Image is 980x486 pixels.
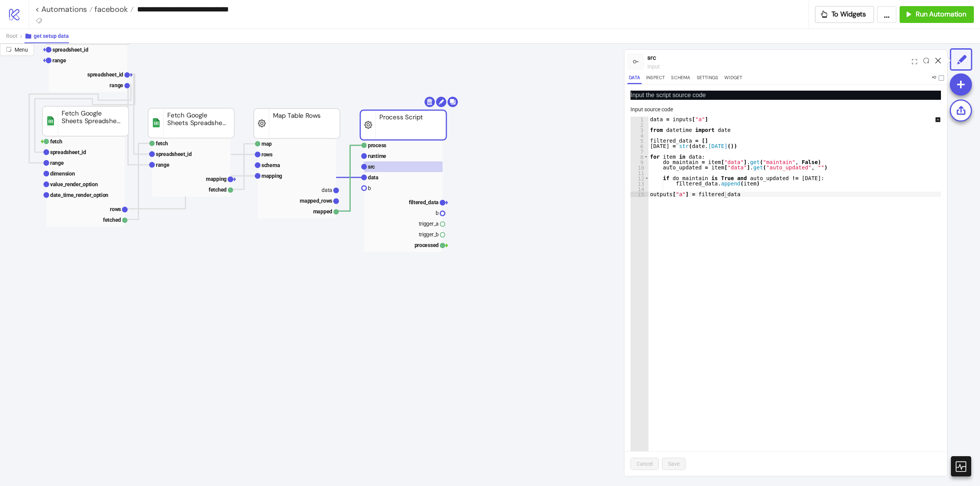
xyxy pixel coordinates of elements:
[916,10,966,19] span: Run Automation
[630,165,648,170] div: 10
[815,6,874,23] button: To Widgets
[368,142,386,148] text: process
[261,162,280,168] text: schema
[723,74,744,84] button: Widget
[110,206,121,212] text: rows
[647,62,909,71] div: input
[300,198,332,204] text: mapped_rows
[52,47,88,53] text: spreadsheet_id
[647,53,909,62] div: src
[368,174,379,180] text: data
[93,4,128,14] span: facebook
[662,458,686,470] button: Save
[368,153,386,159] text: runtime
[156,162,170,168] text: range
[6,29,24,43] button: Root
[368,164,375,170] text: src
[630,149,648,154] div: 7
[50,181,98,187] text: value_render_option
[630,458,659,470] button: Cancel
[50,149,86,155] text: spreadsheet_id
[630,105,678,114] label: Input source code
[900,6,974,23] button: Run Automation
[695,74,720,84] button: Settings
[645,176,649,181] span: Toggle code folding, rows 12 through 13
[630,127,648,133] div: 3
[630,143,648,149] div: 6
[935,117,941,122] span: up-square
[50,171,75,177] text: dimension
[93,5,134,13] a: facebook
[630,176,648,181] div: 12
[630,122,648,127] div: 2
[50,138,62,145] text: fetch
[6,33,18,39] span: Root
[24,29,69,43] button: get setup data
[627,74,642,84] button: Data
[831,10,866,19] span: To Widgets
[630,181,648,186] div: 13
[50,192,108,198] text: date_time_render_option
[261,141,272,147] text: map
[6,47,11,52] span: radius-bottomright
[52,57,66,63] text: range
[645,74,666,84] button: Inspect
[15,47,28,53] span: Menu
[409,199,439,205] text: filtered_data
[261,173,282,179] text: mapping
[35,5,93,13] a: < Automations
[630,154,648,159] div: 8
[156,140,168,146] text: fetch
[436,210,439,216] text: b
[630,170,648,176] div: 11
[630,186,648,192] div: 14
[322,187,332,193] text: data
[206,176,227,182] text: mapping
[630,117,648,122] div: 1
[630,133,648,138] div: 4
[109,82,123,88] text: range
[630,159,648,165] div: 9
[50,160,64,166] text: range
[156,151,192,157] text: spreadsheet_id
[644,154,648,159] span: Toggle code folding, rows 8 through 13
[87,72,123,78] text: spreadsheet_id
[670,74,692,84] button: Schema
[630,91,941,100] p: Input the script source code
[630,192,648,197] div: 15
[630,138,648,143] div: 5
[877,6,897,23] button: ...
[34,33,69,39] span: get setup data
[912,59,917,64] span: expand
[261,151,273,158] text: rows
[368,185,371,191] text: b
